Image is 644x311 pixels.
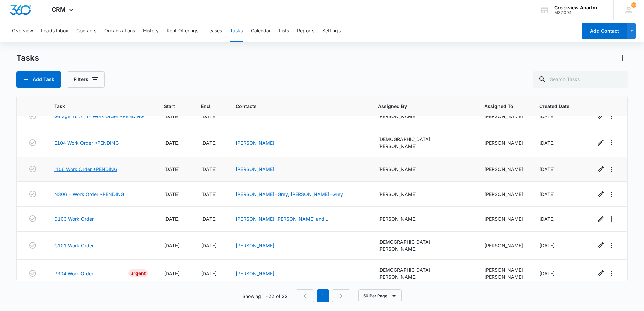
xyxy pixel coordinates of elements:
span: [DATE] [201,166,217,172]
span: [DATE] [539,140,555,146]
button: Settings [322,20,341,42]
nav: Pagination [296,289,350,302]
em: 1 [317,289,329,302]
p: Showing 1-22 of 22 [242,292,288,300]
a: P304 Work Order [54,270,93,277]
span: Task [54,103,138,110]
a: [PERSON_NAME] [236,166,275,172]
div: Urgent [128,269,148,277]
span: [DATE] [164,216,180,222]
a: E104 Work Order *PENDING [54,139,119,146]
div: [PERSON_NAME] [484,139,523,146]
button: Organizations [104,20,135,42]
div: account name [554,5,604,10]
a: N306 - Work Order *PENDING [54,191,124,198]
span: [DATE] [201,140,217,146]
span: [DATE] [201,191,217,197]
a: G101 Work Order [54,242,94,249]
span: [DATE] [539,191,555,197]
button: Add Contact [582,23,627,39]
button: Calendar [251,20,271,42]
span: [DATE] [164,243,180,248]
span: [DATE] [539,166,555,172]
span: Start [164,103,175,110]
button: History [143,20,159,42]
div: [DEMOGRAPHIC_DATA][PERSON_NAME] [378,238,468,252]
a: [PERSON_NAME] [PERSON_NAME] and [PERSON_NAME] [236,216,328,229]
button: Filters [67,71,105,88]
div: [PERSON_NAME] [484,273,523,280]
span: [DATE] [164,166,180,172]
a: D103 Work Order [54,215,94,222]
div: [PERSON_NAME] [378,166,468,173]
button: Reports [297,20,314,42]
button: 50 Per Page [358,289,402,302]
button: Tasks [230,20,243,42]
button: Lists [279,20,289,42]
button: Rent Offerings [167,20,198,42]
input: Search Tasks [533,71,628,88]
div: [PERSON_NAME] [484,266,523,273]
button: Contacts [76,20,96,42]
span: End [201,103,210,110]
button: Leads Inbox [41,20,68,42]
div: [PERSON_NAME] [484,191,523,198]
div: notifications count [631,2,636,8]
span: Contacts [236,103,352,110]
span: Assigned By [378,103,458,110]
a: [PERSON_NAME] [236,243,275,248]
span: [DATE] [539,271,555,276]
span: [DATE] [164,140,180,146]
span: [DATE] [201,243,217,248]
span: [DATE] [164,191,180,197]
h1: Tasks [16,53,39,63]
a: I106 Work Order *PENDING [54,166,117,173]
span: [DATE] [539,243,555,248]
a: [PERSON_NAME] [236,140,275,146]
a: [PERSON_NAME]-Grey, [PERSON_NAME]-Grey [236,191,343,197]
div: [PERSON_NAME] [484,242,523,249]
span: CRM [52,6,66,13]
span: [DATE] [539,216,555,222]
div: [DEMOGRAPHIC_DATA][PERSON_NAME] [378,266,468,280]
div: [PERSON_NAME] [484,166,523,173]
span: Assigned To [484,103,513,110]
div: [PERSON_NAME] [378,191,468,198]
span: [DATE] [164,271,180,276]
div: [PERSON_NAME] [484,215,523,222]
div: account id [554,10,604,15]
div: [PERSON_NAME] [378,215,468,222]
button: Actions [617,53,628,63]
span: Created Date [539,103,569,110]
span: 204 [631,2,636,8]
div: [DEMOGRAPHIC_DATA][PERSON_NAME] [378,136,468,150]
button: Overview [12,20,33,42]
button: Leases [206,20,222,42]
span: [DATE] [201,271,217,276]
button: Add Task [16,71,61,88]
span: [DATE] [201,216,217,222]
a: [PERSON_NAME] [236,271,275,276]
